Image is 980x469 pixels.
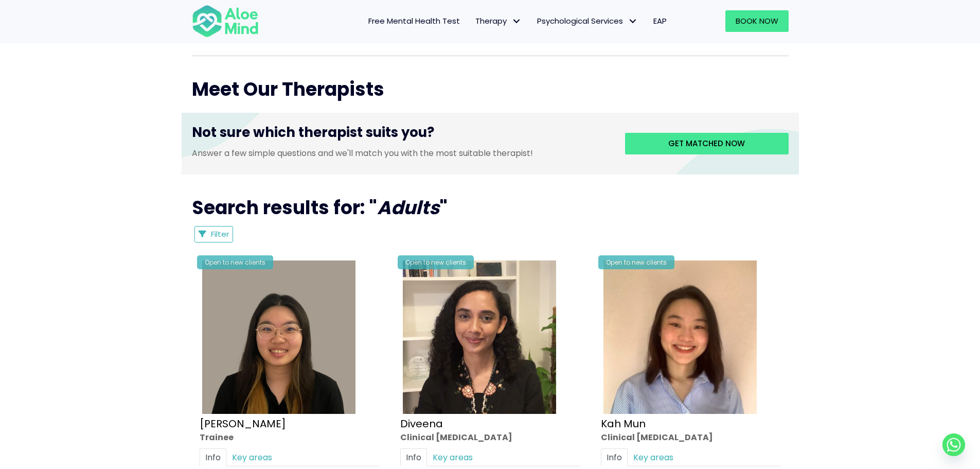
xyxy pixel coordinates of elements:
nav: Menu [272,10,674,32]
span: Psychological Services: submenu [626,14,640,29]
span: Get matched now [668,138,745,149]
div: Clinical [MEDICAL_DATA] [400,431,580,443]
span: Book Now [736,15,778,26]
a: Key areas [226,448,278,466]
div: Trainee [200,431,380,443]
span: EAP [653,15,667,26]
a: Free Mental Health Test [361,10,468,32]
img: Kah Mun-profile-crop-300×300 [603,260,757,414]
span: Psychological Services [537,15,638,26]
a: Diveena [400,416,443,431]
div: Open to new clients [197,255,273,269]
p: Answer a few simple questions and we'll match you with the most suitable therapist! [192,147,610,159]
a: Get matched now [625,133,789,154]
a: EAP [646,10,674,32]
span: Free Mental Health Test [368,15,460,26]
a: Info [400,448,427,466]
a: Info [601,448,628,466]
a: TherapyTherapy: submenu [468,10,529,32]
a: Whatsapp [942,433,965,456]
a: Psychological ServicesPsychological Services: submenu [529,10,646,32]
span: Meet Our Therapists [192,76,384,102]
em: Adults [377,195,439,221]
div: Clinical [MEDICAL_DATA] [601,431,781,443]
h2: Search results for: " " [192,195,789,221]
div: Open to new clients [598,255,674,269]
a: Kah Mun [601,416,646,431]
img: Aloe mind Logo [192,4,259,38]
span: Therapy: submenu [509,14,524,29]
div: Open to new clients [398,255,474,269]
a: Key areas [628,448,679,466]
span: Therapy [475,15,522,26]
a: Info [200,448,226,466]
button: Filter Listings [194,226,234,242]
img: Profile – Xin Yi [202,260,355,414]
img: IMG_1660 – Diveena Nair [403,260,556,414]
h3: Not sure which therapist suits you? [192,123,610,147]
a: [PERSON_NAME] [200,416,286,431]
span: Filter [211,229,229,239]
a: Book Now [725,10,789,32]
a: Key areas [427,448,478,466]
